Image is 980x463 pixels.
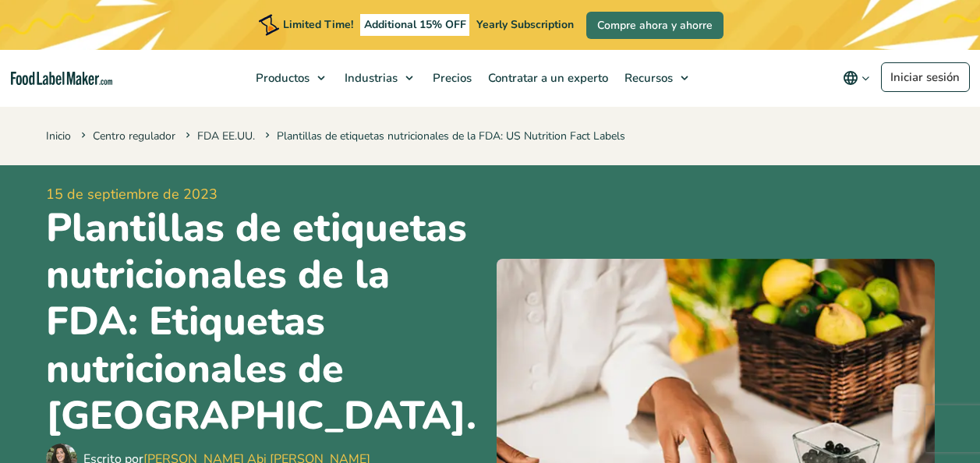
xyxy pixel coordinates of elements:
[46,205,484,440] h1: Plantillas de etiquetas nutricionales de la FDA: Etiquetas nutricionales de [GEOGRAPHIC_DATA].
[881,62,970,92] a: Iniciar sesión
[617,50,696,106] a: Recursos
[360,14,470,36] span: Additional 15% OFF
[46,184,484,205] span: 15 de septiembre de 2023
[340,70,399,86] span: Industrias
[620,70,674,86] span: Recursos
[46,129,71,143] a: Inicio
[248,50,333,106] a: Productos
[337,50,421,106] a: Industrias
[483,70,610,86] span: Contratar a un experto
[425,50,476,106] a: Precios
[476,17,574,32] span: Yearly Subscription
[283,17,353,32] span: Limited Time!
[586,12,724,39] a: Compre ahora y ahorre
[93,129,175,143] a: Centro regulador
[428,70,473,86] span: Precios
[480,50,613,106] a: Contratar a un experto
[197,129,255,143] a: FDA EE.UU.
[251,70,311,86] span: Productos
[262,129,625,143] span: Plantillas de etiquetas nutricionales de la FDA: US Nutrition Fact Labels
